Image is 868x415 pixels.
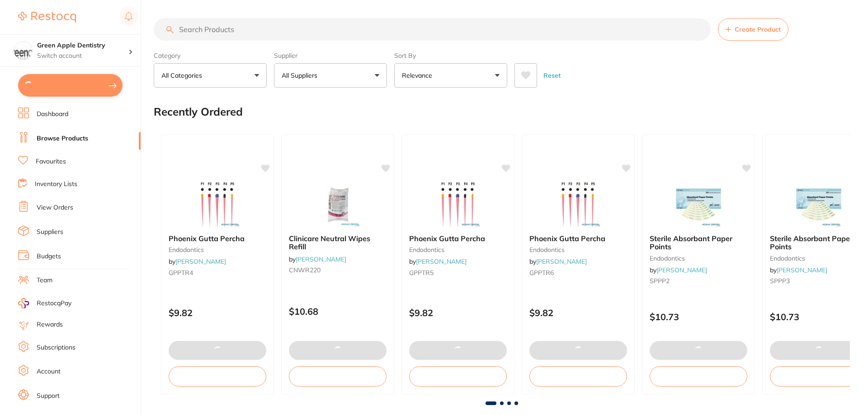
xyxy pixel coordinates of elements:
[289,306,387,317] p: $10.68
[37,228,63,237] a: Suppliers
[18,298,71,308] a: RestocqPay
[529,269,627,276] small: GPPTR6
[169,308,266,318] p: $9.82
[37,367,61,376] a: Account
[37,134,88,143] a: Browse Products
[169,269,266,276] small: GPPTR4
[394,51,507,60] label: Sort By
[14,42,32,60] img: Green Apple Dentistry
[169,246,266,253] small: endodontics
[296,255,346,263] a: [PERSON_NAME]
[650,255,747,262] small: endodontics
[650,234,747,251] b: Sterile Absorbant Paper Points
[718,18,788,41] button: Create Product
[409,269,507,276] small: GPPTR5
[37,203,73,212] a: View Orders
[282,71,321,80] p: All Suppliers
[35,180,77,189] a: Inventory Lists
[409,257,467,266] span: by
[650,266,707,274] span: by
[777,266,827,274] a: [PERSON_NAME]
[789,182,848,227] img: Sterile Absorbant Paper Points
[735,26,781,33] span: Create Product
[289,255,346,263] span: by
[656,266,707,274] a: [PERSON_NAME]
[37,252,61,261] a: Budgets
[36,157,66,166] a: Favourites
[669,182,728,227] img: Sterile Absorbant Paper Points
[536,257,587,266] a: [PERSON_NAME]
[37,51,128,61] p: Switch account
[650,312,747,322] p: $10.73
[289,266,387,274] small: CNWR220
[37,276,52,285] a: Team
[169,234,266,242] b: Phoenix Gutta Percha
[274,51,387,60] label: Supplier
[18,7,76,28] a: Restocq Logo
[154,106,243,118] h2: Recently Ordered
[409,308,507,318] p: $9.82
[409,234,507,242] b: Phoenix Gutta Percha
[770,277,868,284] small: SPPP3
[549,182,608,227] img: Phoenix Gutta Percha
[37,299,71,308] span: RestocqPay
[37,392,60,401] a: Support
[529,308,627,318] p: $9.82
[402,71,436,80] p: Relevance
[289,234,387,251] b: Clinicare Neutral Wipes Refill
[154,51,267,60] label: Category
[188,182,247,227] img: Phoenix Gutta Percha
[409,246,507,253] small: endodontics
[650,277,747,284] small: SPPP2
[394,63,507,88] button: Relevance
[37,110,68,119] a: Dashboard
[154,18,711,41] input: Search Products
[541,63,563,88] button: Reset
[770,234,868,251] b: Sterile Absorbant Paper Points
[529,257,587,266] span: by
[18,12,76,23] img: Restocq Logo
[529,246,627,253] small: endodontics
[37,41,128,50] h4: Green Apple Dentistry
[169,257,226,266] span: by
[175,257,226,266] a: [PERSON_NAME]
[308,182,367,227] img: Clinicare Neutral Wipes Refill
[18,298,29,308] img: RestocqPay
[429,182,487,227] img: Phoenix Gutta Percha
[37,320,63,329] a: Rewards
[154,63,267,88] button: All Categories
[770,255,868,262] small: endodontics
[770,312,868,322] p: $10.73
[770,266,827,274] span: by
[529,234,627,242] b: Phoenix Gutta Percha
[37,343,75,352] a: Subscriptions
[274,63,387,88] button: All Suppliers
[416,257,467,266] a: [PERSON_NAME]
[161,71,206,80] p: All Categories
